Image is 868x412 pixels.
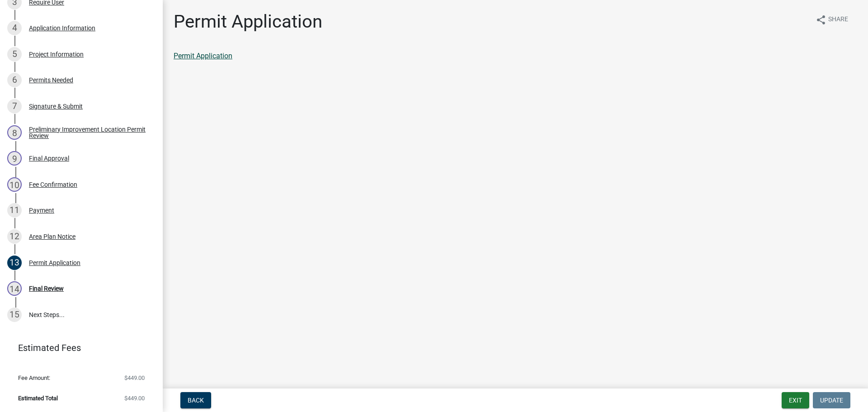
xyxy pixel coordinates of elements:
[820,397,843,404] span: Update
[816,14,826,25] i: share
[7,177,22,192] div: 10
[18,395,58,401] span: Estimated Total
[782,392,809,408] button: Exit
[808,11,855,28] button: shareShare
[7,73,22,87] div: 6
[7,99,22,114] div: 7
[29,260,80,266] div: Permit Application
[7,151,22,166] div: 9
[174,52,232,60] a: Permit Application
[7,125,22,140] div: 8
[124,375,145,381] span: $449.00
[29,233,75,240] div: Area Plan Notice
[7,21,22,35] div: 4
[29,51,84,57] div: Project Information
[180,392,211,408] button: Back
[29,207,54,213] div: Payment
[174,11,322,33] h1: Permit Application
[29,126,148,139] div: Preliminary Improvement Location Permit Review
[124,395,145,401] span: $449.00
[7,308,22,322] div: 15
[7,203,22,218] div: 11
[18,375,50,381] span: Fee Amount:
[7,339,148,357] a: Estimated Fees
[29,155,69,161] div: Final Approval
[828,14,848,25] span: Share
[7,281,22,296] div: 14
[7,229,22,244] div: 12
[188,397,204,404] span: Back
[29,285,64,292] div: Final Review
[7,256,22,270] div: 13
[29,181,77,188] div: Fee Confirmation
[29,25,95,31] div: Application Information
[29,103,83,109] div: Signature & Submit
[7,47,22,62] div: 5
[29,77,73,83] div: Permits Needed
[813,392,850,408] button: Update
